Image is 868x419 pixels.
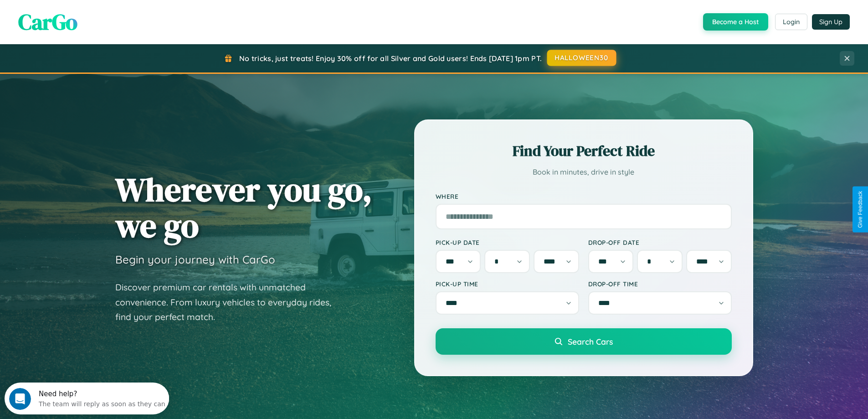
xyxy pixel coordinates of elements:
[436,238,579,246] label: Pick-up Date
[436,192,732,200] label: Where
[18,7,77,37] span: CarGo
[239,54,542,63] span: No tricks, just treats! Enjoy 30% off for all Silver and Gold users! Ends [DATE] 1pm PT.
[115,253,275,266] h3: Begin your journey with CarGo
[9,388,31,410] iframe: Intercom live chat
[568,336,613,347] span: Search Cars
[775,14,807,30] button: Login
[588,238,732,246] label: Drop-off Date
[115,171,372,243] h1: Wherever you go, we go
[547,50,616,66] button: HALLOWEEN30
[5,383,169,414] iframe: Intercom live chat discovery launcher
[436,280,579,288] label: Pick-up Time
[436,166,732,179] p: Book in minutes, drive in style
[812,14,850,30] button: Sign Up
[34,15,161,25] div: The team will reply as soon as they can
[588,280,732,288] label: Drop-off Time
[857,191,863,228] div: Give Feedback
[4,4,169,29] div: Open Intercom Messenger
[115,280,343,325] p: Discover premium car rentals with unmatched convenience. From luxury vehicles to everyday rides, ...
[436,141,732,161] h2: Find Your Perfect Ride
[34,8,161,15] div: Need help?
[436,328,732,355] button: Search Cars
[703,13,768,31] button: Become a Host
